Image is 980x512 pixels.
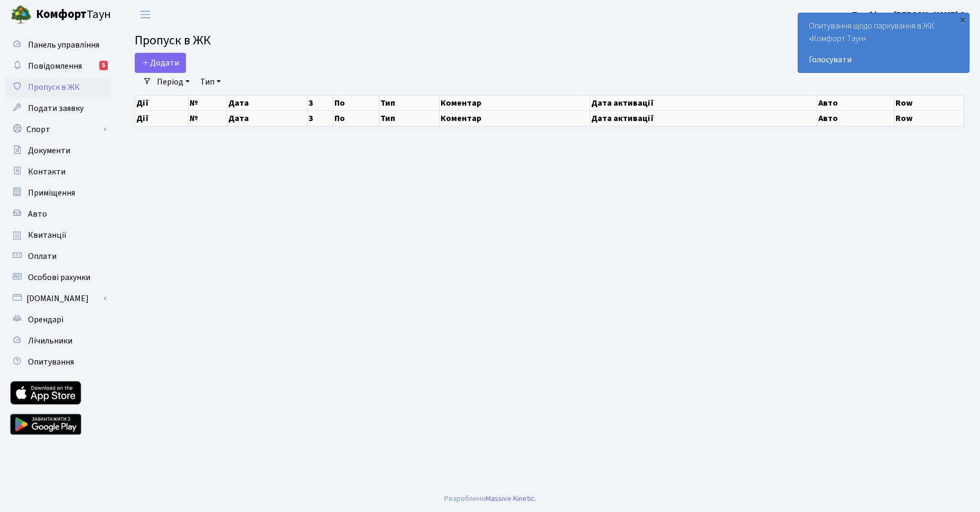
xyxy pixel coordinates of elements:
th: Дата [227,110,307,126]
a: Massive Kinetic [486,493,535,504]
a: Лічильники [5,330,111,351]
button: Переключити навігацію [132,6,158,23]
a: Авто [5,203,111,225]
span: Лічильники [28,335,72,347]
th: Коментар [440,110,590,126]
a: Документи [5,140,111,161]
th: Row [894,110,964,126]
div: Опитування щодо паркування в ЖК «Комфорт Таун» [798,13,969,72]
a: [DOMAIN_NAME] [5,288,111,309]
a: Панель управління [5,34,111,55]
th: З [307,95,333,110]
span: Таун [36,6,111,24]
th: Авто [817,110,894,126]
a: Додати [135,53,186,73]
span: Контакти [28,166,66,178]
th: З [307,110,333,126]
th: Дії [135,95,189,110]
span: Повідомлення [28,60,82,72]
a: Особові рахунки [5,267,111,288]
a: Повідомлення5 [5,55,111,77]
span: Пропуск в ЖК [28,81,80,93]
a: Контакти [5,161,111,182]
th: Row [894,95,964,110]
span: Квитанції [28,229,67,241]
span: Пропуск в ЖК [135,31,211,50]
a: Голосувати [809,53,958,66]
a: Квитанції [5,225,111,246]
span: Додати [142,57,179,69]
span: Орендарі [28,314,63,325]
th: Дата активації [590,95,817,110]
a: Тип [196,73,225,91]
th: Коментар [440,95,590,110]
a: Оплати [5,246,111,267]
b: Комфорт [36,6,87,23]
a: Орендарі [5,309,111,330]
a: Приміщення [5,182,111,203]
th: По [333,110,379,126]
a: Панфілов [PERSON_NAME] С. [852,8,967,21]
div: 5 [99,61,108,70]
div: × [957,14,968,25]
th: № [188,110,227,126]
span: Оплати [28,250,57,262]
b: Панфілов [PERSON_NAME] С. [852,9,967,21]
a: Період [153,73,194,91]
span: Панель управління [28,39,99,51]
span: Подати заявку [28,103,83,114]
img: logo.png [11,4,32,25]
th: Тип [379,95,440,110]
span: Приміщення [28,187,75,199]
th: Дата активації [590,110,817,126]
span: Опитування [28,356,74,368]
a: Подати заявку [5,98,111,119]
span: Особові рахунки [28,272,90,283]
th: Тип [379,110,440,126]
span: Документи [28,145,70,156]
div: Розроблено . [444,493,536,505]
a: Опитування [5,351,111,373]
th: По [333,95,379,110]
a: Пропуск в ЖК [5,77,111,98]
th: № [188,95,227,110]
th: Дата [227,95,307,110]
th: Дії [135,110,189,126]
th: Авто [817,95,894,110]
a: Спорт [5,119,111,140]
span: Авто [28,208,47,220]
